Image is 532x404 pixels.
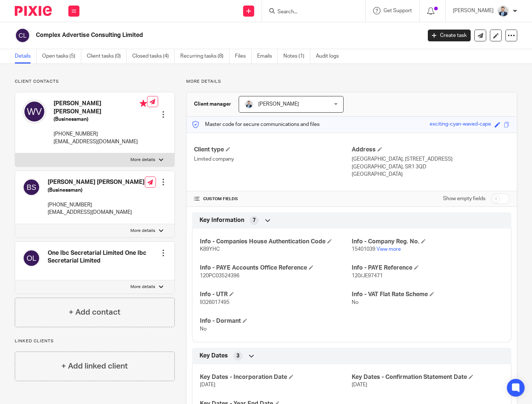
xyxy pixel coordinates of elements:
span: 3 [236,352,239,360]
span: [DATE] [200,382,215,387]
span: 120/JE97471 [352,273,383,278]
a: Files [235,49,252,64]
h4: Address [352,146,509,154]
h4: Key Dates - Confirmation Statement Date [352,373,504,381]
img: Pixie [15,6,52,16]
img: svg%3E [23,178,40,196]
h4: Info - PAYE Reference [352,264,504,272]
p: [PHONE_NUMBER] [48,201,144,209]
img: LinkedIn%20Profile.jpeg [245,100,253,109]
a: View more [376,247,401,252]
i: Primary [140,100,147,107]
h4: CUSTOM FIELDS [194,196,352,202]
label: Show empty fields [443,195,485,202]
p: [GEOGRAPHIC_DATA], SR1 3QD [352,163,509,171]
a: Audit logs [316,49,344,64]
span: 15401039 [352,247,375,252]
div: exciting-cyan-waved-cape [430,120,491,129]
a: Open tasks (5) [42,49,81,64]
span: 7 [253,217,256,224]
h4: Info - PAYE Accounts Office Reference [200,264,352,272]
span: 120PC03524396 [200,273,239,278]
h5: (Businessman) [48,186,144,194]
p: [GEOGRAPHIC_DATA] [352,171,509,178]
span: [PERSON_NAME] [258,102,299,107]
h4: Info - VAT Flat Rate Scheme [352,291,504,298]
h4: Info - Companies House Authentication Code [200,238,352,246]
p: [PHONE_NUMBER] [54,130,147,138]
span: 9326017495 [200,300,229,305]
img: LinkedIn%20Profile.jpeg [497,5,509,17]
a: Emails [257,49,278,64]
p: Master code for secure communications and files [192,121,320,128]
a: Client tasks (0) [87,49,127,64]
span: No [352,300,358,305]
h2: Complex Advertise Consulting Limited [36,31,341,39]
span: Key Dates [199,352,228,360]
p: [EMAIL_ADDRESS][DOMAIN_NAME] [54,138,147,145]
h4: + Add linked client [61,360,128,372]
a: Notes (1) [283,49,310,64]
span: Key Information [199,216,244,224]
p: [PERSON_NAME] [453,7,494,14]
p: [EMAIL_ADDRESS][DOMAIN_NAME] [48,209,144,216]
p: More details [130,228,155,234]
a: Closed tasks (4) [132,49,175,64]
span: K89YHC [200,247,220,252]
h4: Client type [194,146,352,154]
p: [GEOGRAPHIC_DATA], [STREET_ADDRESS] [352,155,509,163]
p: Client contacts [15,79,175,85]
a: Recurring tasks (8) [180,49,229,64]
p: More details [130,284,155,290]
h4: Key Dates - Incorporation Date [200,373,352,381]
h3: Client manager [194,100,231,108]
a: Details [15,49,37,64]
p: More details [186,79,517,85]
img: svg%3E [15,28,30,43]
input: Search [277,9,343,16]
h4: Info - Dormant [200,317,352,325]
span: Get Support [383,8,412,13]
h4: Info - Company Reg. No. [352,238,504,246]
p: More details [130,157,155,163]
h5: (Businessman) [54,116,147,123]
h4: + Add contact [69,307,120,318]
h4: One Ibc Secretarial Limited One Ibc Secretarial Limited [48,249,160,265]
img: svg%3E [23,249,40,267]
h4: [PERSON_NAME] [PERSON_NAME] [54,100,147,116]
a: Create task [428,30,471,41]
h4: Info - UTR [200,291,352,298]
span: No [200,326,207,332]
p: Limited company [194,155,352,163]
p: Linked clients [15,338,175,344]
h4: [PERSON_NAME] [PERSON_NAME] [48,178,144,186]
img: svg%3E [23,100,46,123]
span: [DATE] [352,382,367,387]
